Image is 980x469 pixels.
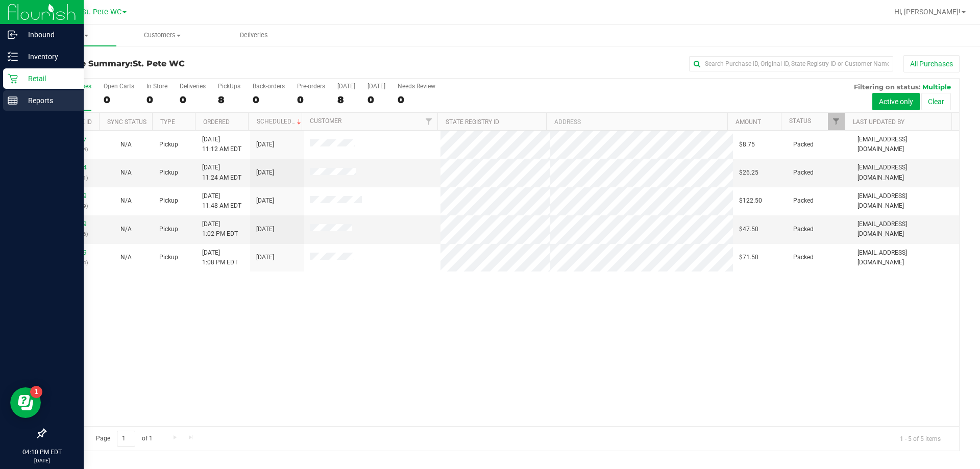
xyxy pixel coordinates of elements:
[159,168,178,178] span: Pickup
[256,168,274,178] span: [DATE]
[398,83,435,90] div: Needs Review
[58,249,87,256] a: 11839259
[30,386,42,398] iframe: Resource center unread badge
[857,248,953,267] span: [EMAIL_ADDRESS][DOMAIN_NAME]
[202,191,241,211] span: [DATE] 11:48 AM EDT
[180,83,206,90] div: Deliveries
[689,56,893,71] input: Search Purchase ID, Original ID, State Registry ID or Customer Name...
[257,118,303,125] a: Scheduled
[120,254,132,261] span: Not Applicable
[202,163,241,182] span: [DATE] 11:24 AM EDT
[120,226,132,233] span: Not Applicable
[739,196,762,206] span: $122.50
[58,192,87,200] a: 11838529
[107,118,146,126] a: Sync Status
[789,117,811,125] a: Status
[256,140,274,150] span: [DATE]
[5,457,79,464] p: [DATE]
[421,113,437,130] a: Filter
[857,191,953,211] span: [EMAIL_ADDRESS][DOMAIN_NAME]
[58,136,87,143] a: 11837987
[104,83,134,90] div: Open Carts
[10,387,41,418] iframe: Resource center
[828,113,845,130] a: Filter
[446,118,499,126] a: State Registry ID
[857,219,953,239] span: [EMAIL_ADDRESS][DOMAIN_NAME]
[202,135,241,154] span: [DATE] 11:12 AM EDT
[203,118,230,126] a: Ordered
[854,83,920,91] span: Filtering on status:
[117,431,135,447] input: 1
[922,83,951,91] span: Multiple
[18,29,79,41] p: Inbound
[793,225,814,234] span: Packed
[116,24,208,46] a: Customers
[146,94,167,106] div: 0
[159,225,178,234] span: Pickup
[202,248,238,267] span: [DATE] 1:08 PM EDT
[120,141,132,148] span: Not Applicable
[739,168,758,178] span: $26.25
[739,225,758,234] span: $47.50
[120,168,132,178] button: N/A
[58,164,87,171] a: 11838204
[921,93,951,110] button: Clear
[120,225,132,234] button: N/A
[398,94,435,106] div: 0
[160,118,175,126] a: Type
[903,55,960,72] button: All Purchases
[159,140,178,150] span: Pickup
[18,94,79,107] p: Reports
[793,253,814,262] span: Packed
[202,219,238,239] span: [DATE] 1:02 PM EDT
[5,448,79,457] p: 04:10 PM EDT
[256,225,274,234] span: [DATE]
[104,94,134,106] div: 0
[253,94,285,106] div: 0
[159,253,178,262] span: Pickup
[8,73,18,84] inline-svg: Retail
[58,220,87,228] a: 11839219
[159,196,178,206] span: Pickup
[793,140,814,150] span: Packed
[218,94,240,106] div: 8
[8,52,18,62] inline-svg: Inventory
[310,117,341,125] a: Customer
[45,59,350,68] h3: Purchase Summary:
[256,196,274,206] span: [DATE]
[226,31,282,40] span: Deliveries
[736,118,761,126] a: Amount
[120,253,132,262] button: N/A
[367,94,385,106] div: 0
[546,113,727,131] th: Address
[857,163,953,182] span: [EMAIL_ADDRESS][DOMAIN_NAME]
[120,169,132,176] span: Not Applicable
[8,95,18,106] inline-svg: Reports
[253,83,285,90] div: Back-orders
[739,140,755,150] span: $8.75
[853,118,904,126] a: Last Updated By
[208,24,300,46] a: Deliveries
[117,31,208,40] span: Customers
[337,94,355,106] div: 8
[894,8,961,16] span: Hi, [PERSON_NAME]!
[180,94,206,106] div: 0
[793,196,814,206] span: Packed
[857,135,953,154] span: [EMAIL_ADDRESS][DOMAIN_NAME]
[120,196,132,206] button: N/A
[367,83,385,90] div: [DATE]
[18,51,79,63] p: Inventory
[793,168,814,178] span: Packed
[739,253,758,262] span: $71.50
[18,72,79,85] p: Retail
[133,59,185,68] span: St. Pete WC
[8,30,18,40] inline-svg: Inbound
[120,140,132,150] button: N/A
[872,93,920,110] button: Active only
[256,253,274,262] span: [DATE]
[146,83,167,90] div: In Store
[297,94,325,106] div: 0
[120,197,132,204] span: Not Applicable
[87,431,161,447] span: Page of 1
